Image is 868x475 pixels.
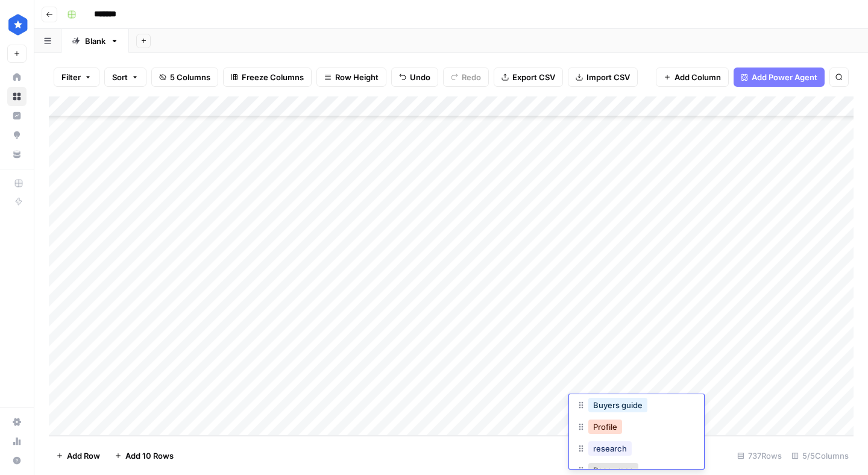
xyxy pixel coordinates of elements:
span: Row Height [335,71,379,83]
span: Add 10 Rows [125,450,174,462]
span: Add Power Agent [752,71,817,83]
span: Sort [112,71,128,83]
button: Sort [104,68,146,87]
div: Blank [85,35,105,47]
a: Usage [7,432,27,451]
span: Undo [410,71,430,83]
span: Filter [61,71,81,83]
div: research [576,439,697,461]
span: Add Row [67,450,100,462]
div: 737 Rows [732,446,787,465]
button: Add Row [49,446,107,465]
button: research [588,441,632,456]
button: Add Power Agent [734,68,825,87]
a: Browse [7,87,27,106]
div: 5/5 Columns [787,446,854,465]
div: Buyers guide [576,395,697,417]
span: Add Column [675,71,721,83]
a: Blank [61,29,129,53]
span: Export CSV [512,71,555,83]
span: 5 Columns [170,71,210,83]
a: Insights [7,106,27,125]
button: Export CSV [494,68,563,87]
button: Undo [391,68,438,87]
button: Redo [443,68,489,87]
img: ConsumerAffairs Logo [7,14,29,36]
button: Row Height [316,68,386,87]
span: Freeze Columns [242,71,304,83]
a: Your Data [7,145,27,164]
button: Add Column [656,68,729,87]
button: Add 10 Rows [107,446,181,465]
button: 5 Columns [151,68,218,87]
div: Profile [576,417,697,439]
button: Help + Support [7,451,27,470]
span: Redo [462,71,481,83]
button: Filter [54,68,99,87]
span: Import CSV [587,71,630,83]
button: Workspace: ConsumerAffairs [7,10,27,40]
a: Home [7,68,27,87]
a: Settings [7,412,27,432]
button: Import CSV [568,68,638,87]
button: Freeze Columns [223,68,312,87]
button: Buyers guide [588,398,647,412]
a: Opportunities [7,125,27,145]
button: Profile [588,420,622,434]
